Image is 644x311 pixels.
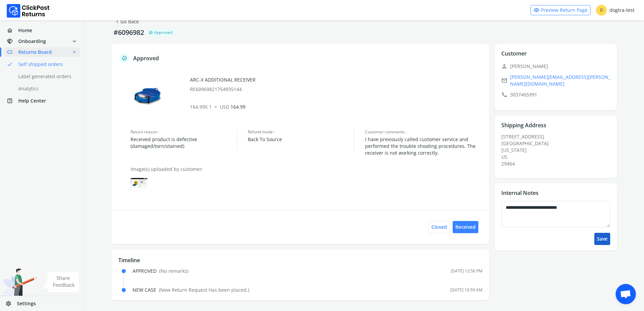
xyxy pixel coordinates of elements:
a: Go Back [114,17,139,26]
span: Back To Source [248,136,354,143]
span: expand_less [71,47,77,57]
span: D [596,5,607,16]
a: visibilityPreview Return Page [530,5,591,15]
span: Returns Board [18,49,52,55]
div: [US_STATE] [501,147,614,154]
img: row_image [130,76,164,110]
span: Home [18,27,32,34]
a: homeHome [4,26,80,35]
p: Shipping Address [501,121,546,129]
p: Customer [501,49,527,58]
a: email[PERSON_NAME][EMAIL_ADDRESS][PERSON_NAME][DOMAIN_NAME] [501,74,614,87]
div: [STREET_ADDRESS] [501,133,614,167]
img: Logo [7,4,50,18]
p: 164.99 X 1 [190,104,483,110]
p: Timeline [118,256,482,264]
span: visibility [533,5,540,15]
button: Closed [428,221,450,233]
span: Received product is defective (damaged/torn/stained) [130,136,237,150]
span: ( New Return Request Has been placed. ) [159,287,249,293]
span: settings [5,299,17,308]
div: NEW CASE [133,287,249,293]
div: 29464 [501,160,614,167]
span: Settings [17,300,36,307]
a: Analytics [4,84,88,93]
img: row_item_image [130,178,147,188]
p: Image(s) uploaded by customer: [130,166,482,173]
div: APPROVED [133,268,188,274]
span: handshake [7,37,18,46]
p: Approved [133,54,159,62]
div: ARC-X ADDITIONAL RECEIVER [190,76,483,93]
span: expand_more [71,37,77,46]
img: share feedback [42,272,79,292]
span: email [501,76,507,85]
a: doneSelf shipped orders [4,60,88,69]
span: low_priority [7,47,18,57]
button: Received [453,221,478,233]
div: dogtra-test [596,5,635,16]
span: chevron_left [114,17,120,26]
div: US [501,154,614,160]
span: call [501,90,507,99]
span: verified [122,54,127,62]
span: Onboarding [18,38,46,45]
div: [DATE] 10:59 AM [450,287,482,293]
span: Return reason : [130,129,237,135]
button: Save [594,233,610,245]
p: Internal Notes [501,189,539,197]
span: person [501,62,507,71]
button: chevron_leftGo Back [112,16,142,28]
span: Refund mode : [248,129,354,135]
div: [DATE] 12:56 PM [451,268,482,274]
p: #6096982 [112,28,146,37]
span: 164.99 [220,104,245,110]
p: RE60969821754935144 [190,86,483,93]
span: home [7,26,18,35]
span: Help Center [18,97,46,104]
p: [PERSON_NAME] [501,62,614,71]
span: verified [149,30,153,35]
span: USD [220,104,229,110]
span: = [214,104,217,110]
a: help_centerHelp Center [4,96,80,106]
span: help_center [7,96,18,106]
p: 3037465991 [501,90,614,99]
span: Approved [154,30,172,35]
span: Customer comments : [365,129,482,135]
div: [GEOGRAPHIC_DATA] [501,140,614,147]
span: ( No remarks ) [159,268,188,274]
a: Open chat [616,284,636,304]
span: I have previously called customer service and performed the trouble shooting procedures. The rece... [365,136,482,156]
span: done [7,60,13,69]
a: Label generated orders [4,72,88,81]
